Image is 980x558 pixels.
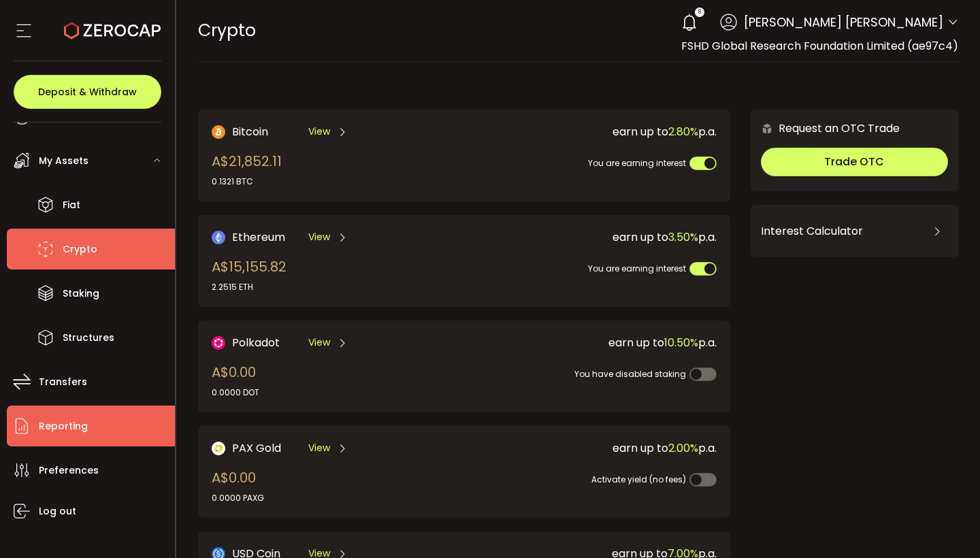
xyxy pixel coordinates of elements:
[668,124,698,139] span: 2.80%
[308,441,330,455] span: View
[761,122,773,135] img: 6nGpN7MZ9FLuBP83NiajKbTRY4UzlzQtBKtCrLLspmCkSvCZHBKvY3NxgQaT5JnOQREvtQ257bXeeSTueZfAPizblJ+Fe8JwA...
[308,335,330,350] span: View
[466,229,717,246] div: earn up to p.a.
[38,87,137,97] span: Deposit & Withdraw
[698,7,701,17] span: 8
[824,154,884,169] span: Trade OTC
[212,125,225,139] img: Bitcoin
[588,263,686,274] span: You are earning interest
[466,334,717,351] div: earn up to p.a.
[588,157,686,169] span: You are earning interest
[39,151,88,171] span: My Assets
[744,13,943,31] span: [PERSON_NAME] [PERSON_NAME]
[466,440,717,457] div: earn up to p.a.
[14,75,161,109] button: Deposit & Withdraw
[212,362,259,399] div: A$0.00
[212,151,282,188] div: A$21,852.11
[574,368,686,380] span: You have disabled staking
[761,215,948,248] div: Interest Calculator
[63,284,99,303] span: Staking
[39,461,99,480] span: Preferences
[664,335,698,350] span: 10.50%
[212,257,287,293] div: A$15,155.82
[232,229,285,246] span: Ethereum
[212,231,225,244] img: Ethereum
[39,502,76,521] span: Log out
[668,229,698,245] span: 3.50%
[212,387,259,399] div: 0.0000 DOT
[63,240,97,259] span: Crypto
[212,176,282,188] div: 0.1321 BTC
[308,230,330,244] span: View
[212,336,225,350] img: DOT
[63,195,80,215] span: Fiat
[751,120,900,137] div: Request an OTC Trade
[212,281,287,293] div: 2.2515 ETH
[232,123,268,140] span: Bitcoin
[39,372,87,392] span: Transfers
[818,411,980,558] iframe: Chat Widget
[466,123,717,140] div: earn up to p.a.
[308,125,330,139] span: View
[232,334,280,351] span: Polkadot
[39,416,88,436] span: Reporting
[63,328,114,348] span: Structures
[761,148,948,176] button: Trade OTC
[668,440,698,456] span: 2.00%
[198,18,256,42] span: Crypto
[212,492,264,504] div: 0.0000 PAXG
[232,440,281,457] span: PAX Gold
[212,442,225,455] img: PAX Gold
[212,467,264,504] div: A$0.00
[681,38,958,54] span: FSHD Global Research Foundation Limited (ae97c4)
[591,474,686,485] span: Activate yield (no fees)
